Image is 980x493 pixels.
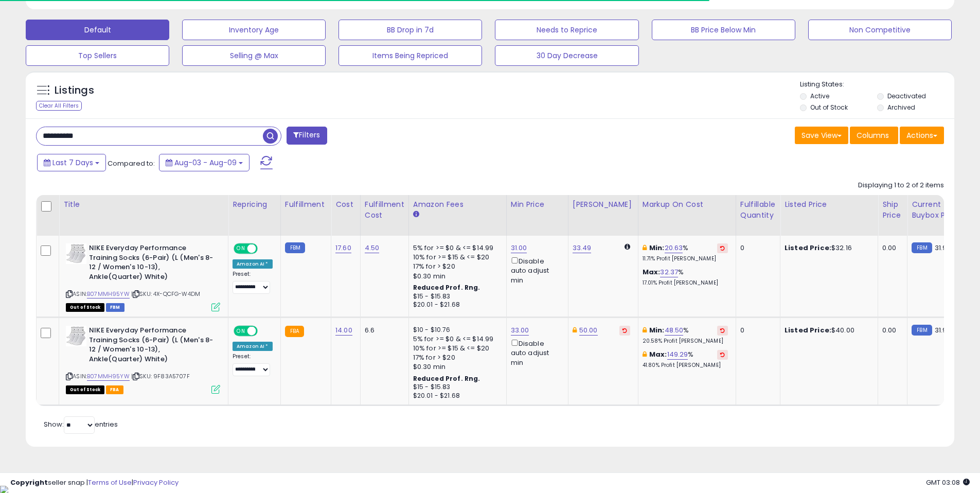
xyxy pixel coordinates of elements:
[573,199,634,210] div: [PERSON_NAME]
[649,325,665,335] b: Min:
[643,350,728,369] div: %
[285,199,327,210] div: Fulfillment
[66,303,104,312] span: All listings that are currently out of stock and unavailable for purchase on Amazon
[625,243,630,250] i: Calculated using Dynamic Max Price.
[413,374,480,383] b: Reduced Prof. Rng.
[785,243,831,253] b: Listed Price:
[182,20,326,40] button: Inventory Age
[66,326,220,393] div: ASIN:
[579,325,598,336] a: 50.00
[643,244,647,251] i: This overrides the store level min markup for this listing
[638,195,736,236] th: The percentage added to the cost of goods (COGS) that forms the calculator for Min & Max prices.
[800,80,954,90] p: Listing States:
[887,92,926,100] label: Deactivated
[926,478,970,487] span: 2025-08-18 03:08 GMT
[233,259,273,269] div: Amazon AI *
[413,199,502,210] div: Amazon Fees
[857,130,889,140] span: Columns
[131,290,200,298] span: | SKU: 4X-QCFG-W4DM
[495,20,638,40] button: Needs to Reprice
[365,199,404,221] div: Fulfillment Cost
[26,45,169,66] button: Top Sellers
[233,342,273,351] div: Amazon AI *
[643,362,728,369] p: 41.80% Profit [PERSON_NAME]
[285,242,305,253] small: FBM
[511,243,527,253] a: 31.00
[720,245,725,251] i: Revert to store-level Min Markup
[413,392,498,400] div: $20.01 - $21.68
[652,20,795,40] button: BB Price Below Min
[850,127,898,144] button: Columns
[235,244,247,253] span: ON
[912,199,965,221] div: Current Buybox Price
[256,244,273,253] span: OFF
[233,353,273,376] div: Preset:
[55,83,94,98] h5: Listings
[810,103,848,112] label: Out of Stock
[740,199,776,221] div: Fulfillable Quantity
[87,372,130,381] a: B07MMH95YW
[643,279,728,287] p: 17.01% Profit [PERSON_NAME]
[335,199,356,210] div: Cost
[106,385,123,394] span: FBA
[643,268,728,287] div: %
[573,243,592,253] a: 33.49
[643,326,728,345] div: %
[413,326,498,334] div: $10 - $10.76
[413,253,498,262] div: 10% for >= $15 & <= $20
[649,349,667,359] b: Max:
[26,20,169,40] button: Default
[649,243,665,253] b: Min:
[87,290,130,298] a: B07MMH95YW
[900,127,944,144] button: Actions
[235,327,247,336] span: ON
[413,262,498,271] div: 17% for > $20
[52,157,93,168] span: Last 7 Days
[37,154,106,171] button: Last 7 Days
[66,385,104,394] span: All listings that are currently out of stock and unavailable for purchase on Amazon
[413,362,498,372] div: $0.30 min
[365,243,380,253] a: 4.50
[935,243,951,253] span: 31.99
[413,292,498,301] div: $15 - $15.83
[665,325,684,336] a: 48.50
[643,338,728,345] p: 20.58% Profit [PERSON_NAME]
[785,326,870,335] div: $40.00
[285,326,304,337] small: FBA
[413,243,498,253] div: 5% for >= $0 & <= $14.99
[413,383,498,392] div: $15 - $15.83
[413,334,498,344] div: 5% for >= $0 & <= $14.99
[159,154,250,171] button: Aug-03 - Aug-09
[174,157,237,168] span: Aug-03 - Aug-09
[912,325,932,336] small: FBM
[10,478,48,487] strong: Copyright
[335,325,352,336] a: 14.00
[882,199,903,221] div: Ship Price
[88,478,132,487] a: Terms of Use
[660,267,678,277] a: 32.37
[131,372,190,380] span: | SKU: 9F83A5707F
[106,303,124,312] span: FBM
[667,349,688,360] a: 149.29
[365,326,401,335] div: 6.6
[36,101,82,111] div: Clear All Filters
[808,20,952,40] button: Non Competitive
[643,267,661,277] b: Max:
[643,199,732,210] div: Markup on Cost
[511,325,529,336] a: 33.00
[882,326,899,335] div: 0.00
[643,255,728,262] p: 11.71% Profit [PERSON_NAME]
[511,338,560,367] div: Disable auto adjust min
[10,478,179,488] div: seller snap | |
[413,210,419,219] small: Amazon Fees.
[89,326,214,366] b: NIKE Everyday Performance Training Socks (6-Pair) (L (Men's 8-12 / Women's 10-13), Ankle(Quarter)...
[785,243,870,253] div: $32.16
[511,255,560,285] div: Disable auto adjust min
[495,45,638,66] button: 30 Day Decrease
[413,344,498,353] div: 10% for >= $15 & <= $20
[63,199,224,210] div: Title
[858,181,944,190] div: Displaying 1 to 2 of 2 items
[785,325,831,335] b: Listed Price:
[413,283,480,292] b: Reduced Prof. Rng.
[233,271,273,294] div: Preset:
